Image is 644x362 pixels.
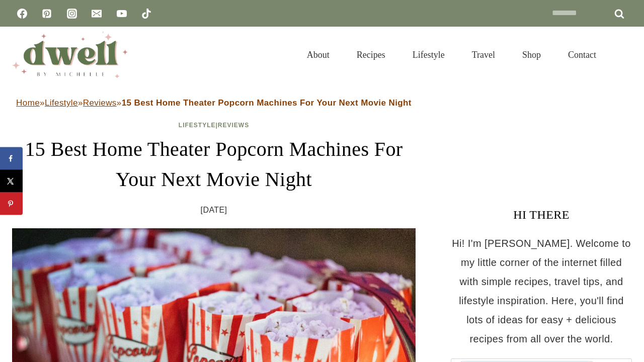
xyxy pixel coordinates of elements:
a: Shop [509,37,554,72]
a: Instagram [62,4,82,24]
a: About [293,37,343,72]
a: Recipes [343,37,399,72]
span: | [179,122,249,129]
a: Travel [458,37,509,72]
a: YouTube [112,4,132,24]
a: Facebook [12,4,32,24]
a: Lifestyle [399,37,458,72]
a: Lifestyle [179,122,216,129]
p: Hi! I'm [PERSON_NAME]. Welcome to my little corner of the internet filled with simple recipes, tr... [451,234,632,348]
a: TikTok [136,4,156,24]
h1: 15 Best Home Theater Popcorn Machines For Your Next Movie Night [12,134,416,195]
a: Lifestyle [45,98,78,108]
strong: 15 Best Home Theater Popcorn Machines For Your Next Movie Night [122,98,412,108]
nav: Primary Navigation [293,37,610,72]
a: Pinterest [37,4,57,24]
h3: HI THERE [451,206,632,224]
a: Reviews [83,98,117,108]
a: Email [87,4,107,24]
a: Reviews [218,122,249,129]
a: Home [16,98,40,108]
time: [DATE] [201,203,227,218]
img: DWELL by michelle [12,32,128,78]
span: » » » [16,98,412,108]
button: View Search Form [615,46,632,63]
a: Contact [554,37,610,72]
